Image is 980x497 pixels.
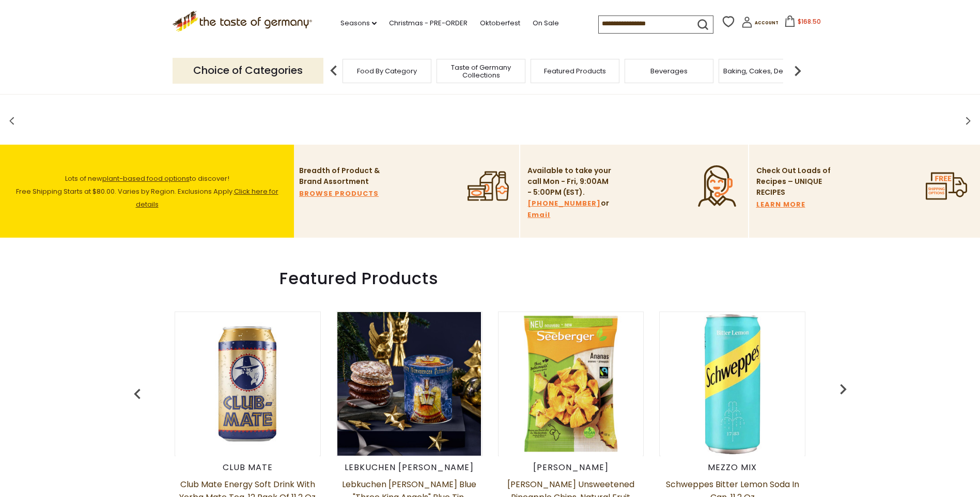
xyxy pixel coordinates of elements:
[833,379,853,399] img: previous arrow
[755,20,779,26] span: Account
[741,17,779,32] a: Account
[440,64,522,79] a: Taste of Germany Collections
[173,58,323,83] p: Choice of Categories
[527,165,613,221] p: Available to take your call Mon - Fri, 9:00AM - 5:00PM (EST). or
[340,18,377,29] a: Seasons
[661,312,804,456] img: Schweppes Bitter Lemon Soda in Can, 11.2 oz
[798,17,821,26] span: $168.50
[336,462,483,473] div: Lebkuchen [PERSON_NAME]
[787,60,808,81] img: next arrow
[299,188,379,199] a: BROWSE PRODUCTS
[499,312,643,456] img: Seeberger Unsweetened Pineapple Chips, Natural Fruit Snack, 200g
[723,67,803,75] a: Baking, Cakes, Desserts
[756,199,805,210] a: LEARN MORE
[337,312,481,456] img: Lebkuchen Schmidt Blue
[16,174,278,209] span: Lots of new to discover! Free Shipping Starts at $80.00. Varies by Region. Exclusions Apply.
[175,462,321,473] div: Club Mate
[527,198,601,209] a: [PHONE_NUMBER]
[357,67,417,75] a: Food By Category
[650,67,688,75] a: Beverages
[533,18,559,29] a: On Sale
[527,209,550,221] a: Email
[781,15,825,31] button: $168.50
[136,187,278,209] a: Click here for details
[176,312,319,456] img: Club Mate Energy Soft Drink with Yerba Mate Tea, 12 pack of 11.2 oz cans
[299,165,384,187] p: Breadth of Product & Brand Assortment
[544,67,606,75] a: Featured Products
[389,18,468,29] a: Christmas - PRE-ORDER
[756,165,831,198] p: Check Out Loads of Recipes – UNIQUE RECIPES
[480,18,520,29] a: Oktoberfest
[659,462,805,473] div: Mezzo Mix
[127,384,148,405] img: previous arrow
[102,174,190,183] a: plant-based food options
[323,60,344,81] img: previous arrow
[498,462,644,473] div: [PERSON_NAME]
